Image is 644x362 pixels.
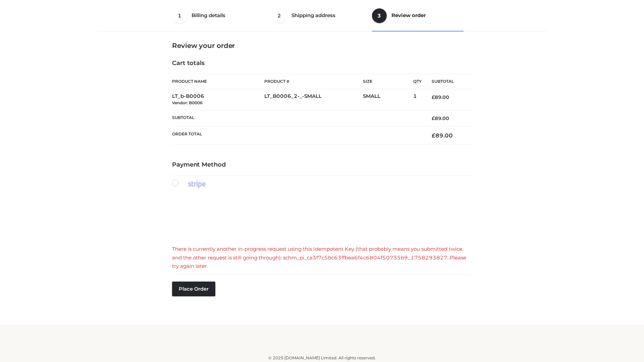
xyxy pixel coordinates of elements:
[363,89,413,110] td: SMALL
[172,110,422,126] th: Subtotal
[264,89,363,110] td: LT_B0006_2-_-SMALL
[432,94,449,100] bdi: 89.00
[363,74,410,89] th: Size
[264,74,363,89] th: Product #
[432,132,453,139] bdi: 89.00
[172,89,264,110] td: LT_b-B0006
[172,282,215,296] button: Place order
[172,74,264,89] th: Product Name
[172,100,203,105] small: Vendor: B0006
[432,115,435,121] span: £
[432,115,449,121] bdi: 89.00
[413,89,422,110] td: 1
[422,74,472,89] th: Subtotal
[172,60,472,67] h4: Cart totals
[413,74,422,89] th: Qty
[432,94,435,100] span: £
[172,127,422,144] th: Order Total
[172,161,472,169] h4: Payment Method
[100,355,544,361] div: © 2025 [DOMAIN_NAME] Limited. All rights reserved.
[432,132,435,139] span: £
[171,195,471,238] iframe: Secure payment input frame
[172,245,472,270] div: There is currently another in-progress request using this Idempotent Key (that probably means you...
[172,42,472,50] h3: Review your order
